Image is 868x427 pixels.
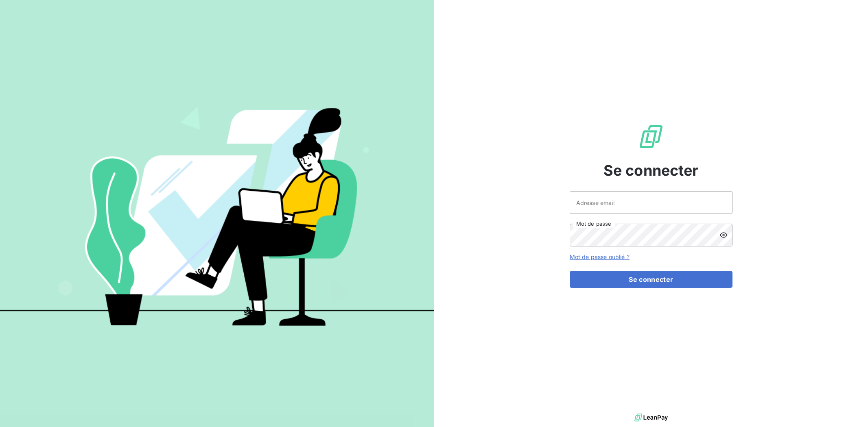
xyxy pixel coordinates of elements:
[570,271,732,288] button: Se connecter
[638,124,664,150] img: Logo LeanPay
[570,191,732,214] input: placeholder
[570,253,630,260] a: Mot de passe oublié ?
[634,412,668,424] img: logo
[603,159,699,181] span: Se connecter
